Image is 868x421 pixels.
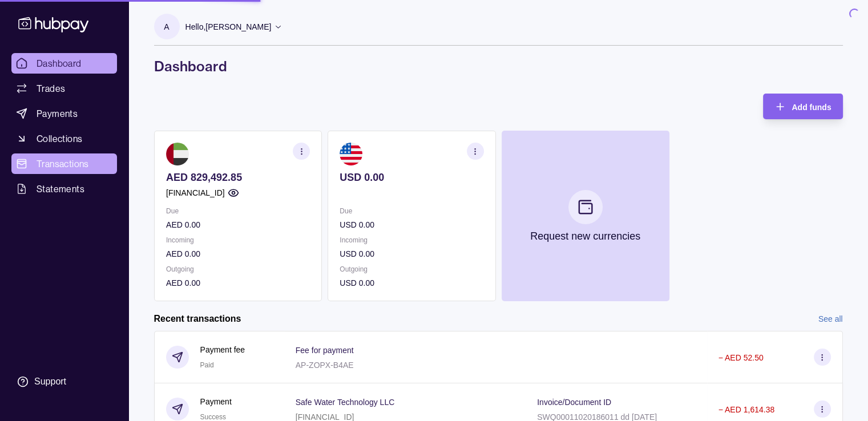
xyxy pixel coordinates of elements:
p: USD 0.00 [340,277,483,289]
a: Statements [11,179,117,199]
p: Fee for payment [296,346,354,355]
a: Collections [11,128,117,149]
p: AED 0.00 [166,248,310,260]
p: AED 0.00 [166,277,310,289]
p: Invoice/Document ID [537,398,611,407]
span: Collections [37,132,82,145]
img: ae [166,143,189,165]
span: Transactions [37,157,89,171]
p: Incoming [340,234,483,246]
div: Support [34,375,66,388]
button: Request new currencies [501,131,669,301]
p: Due [340,205,483,217]
p: Outgoing [166,263,310,276]
p: [FINANCIAL_ID] [166,187,225,199]
p: Hello, [PERSON_NAME] [185,21,272,33]
p: A [164,21,169,33]
p: − AED 52.50 [718,353,764,362]
p: AED 829,492.85 [166,171,310,184]
p: Payment [200,395,232,408]
p: AP-ZOPX-B4AE [296,361,354,370]
p: Outgoing [340,263,483,276]
a: Trades [11,78,117,99]
p: − AED 1,614.38 [718,405,774,414]
p: AED 0.00 [166,218,310,231]
span: Trades [37,82,65,95]
button: Add funds [763,94,842,119]
a: Support [11,370,117,394]
p: Due [166,205,310,217]
span: Add funds [792,103,831,112]
p: Request new currencies [530,230,640,242]
p: USD 0.00 [340,171,483,184]
a: Transactions [11,153,117,174]
a: Payments [11,103,117,124]
span: Success [200,413,226,421]
a: See all [818,313,843,325]
p: Safe Water Technology LLC [296,398,395,407]
p: Payment fee [200,343,245,356]
h1: Dashboard [154,57,843,75]
span: Payments [37,107,78,120]
h2: Recent transactions [154,313,241,325]
img: us [340,143,362,165]
span: Paid [200,361,214,369]
p: Incoming [166,234,310,246]
span: Statements [37,182,84,196]
p: USD 0.00 [340,248,483,260]
a: Dashboard [11,53,117,74]
p: USD 0.00 [340,218,483,231]
span: Dashboard [37,56,82,70]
